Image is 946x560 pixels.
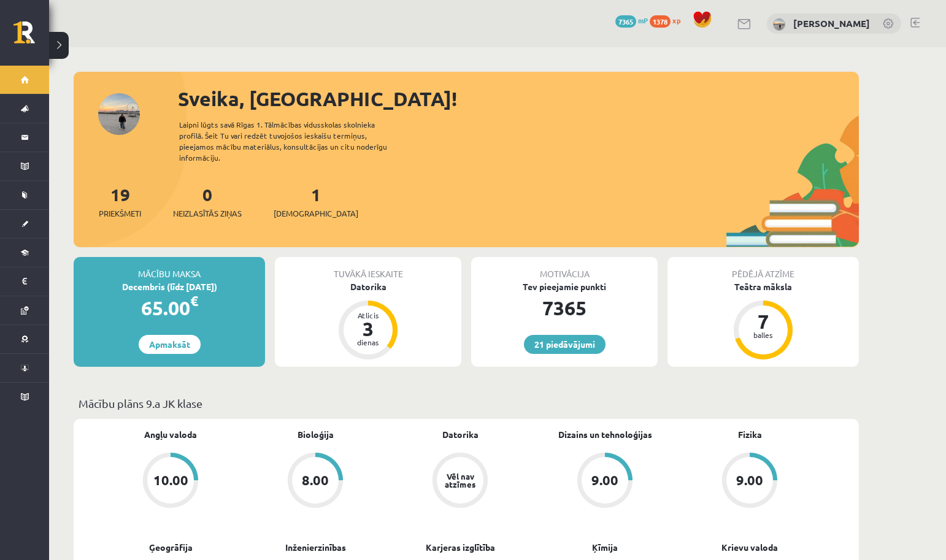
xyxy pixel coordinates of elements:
a: Krievu valoda [721,541,778,554]
div: 9.00 [591,474,618,487]
div: Datorika [275,280,461,293]
a: 19Priekšmeti [99,183,141,220]
a: Apmaksāt [139,335,201,354]
a: 0Neizlasītās ziņas [173,183,242,220]
div: 65.00 [74,293,265,323]
a: 21 piedāvājumi [524,335,606,354]
div: Motivācija [471,257,658,280]
div: 8.00 [302,474,329,487]
a: Ģeogrāfija [149,541,193,554]
a: Inženierzinības [285,541,346,554]
div: Tuvākā ieskaite [275,257,461,280]
span: xp [672,15,680,25]
a: 1378 xp [650,15,686,25]
span: 1378 [650,15,671,28]
a: 9.00 [533,453,677,510]
div: balles [745,331,782,339]
a: 1[DEMOGRAPHIC_DATA] [274,183,358,220]
div: Teātra māksla [667,280,859,293]
div: 7365 [471,293,658,323]
a: 10.00 [98,453,243,510]
a: Bioloģija [298,428,334,441]
div: Pēdējā atzīme [667,257,859,280]
div: 10.00 [153,474,188,487]
div: Tev pieejamie punkti [471,280,658,293]
span: mP [638,15,648,25]
a: [PERSON_NAME] [793,17,870,29]
span: Priekšmeti [99,207,141,220]
img: Milana Belavina [773,18,785,31]
span: Neizlasītās ziņas [173,207,242,220]
div: dienas [350,339,386,346]
a: 9.00 [677,453,822,510]
a: Dizains un tehnoloģijas [558,428,652,441]
a: 8.00 [243,453,388,510]
a: Fizika [738,428,762,441]
span: 7365 [615,15,636,28]
div: 3 [350,319,386,339]
a: Datorika [442,428,479,441]
a: Vēl nav atzīmes [388,453,533,510]
div: Vēl nav atzīmes [443,472,477,488]
a: 7365 mP [615,15,648,25]
a: Angļu valoda [144,428,197,441]
div: 9.00 [736,474,763,487]
div: Mācību maksa [74,257,265,280]
span: [DEMOGRAPHIC_DATA] [274,207,358,220]
a: Teātra māksla 7 balles [667,280,859,361]
span: € [190,292,198,310]
div: Sveika, [GEOGRAPHIC_DATA]! [178,84,859,113]
a: Datorika Atlicis 3 dienas [275,280,461,361]
div: Laipni lūgts savā Rīgas 1. Tālmācības vidusskolas skolnieka profilā. Šeit Tu vari redzēt tuvojošo... [179,119,409,163]
div: 7 [745,312,782,331]
div: Atlicis [350,312,386,319]
p: Mācību plāns 9.a JK klase [79,395,854,412]
a: Karjeras izglītība [426,541,495,554]
div: Decembris (līdz [DATE]) [74,280,265,293]
a: Rīgas 1. Tālmācības vidusskola [13,21,49,52]
a: Ķīmija [592,541,618,554]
